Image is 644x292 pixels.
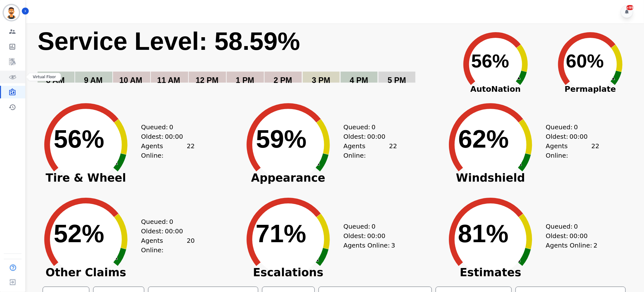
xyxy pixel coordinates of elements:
[256,219,306,248] text: 71%
[312,76,330,85] text: 3 PM
[256,125,307,153] text: 59%
[343,231,391,241] div: Oldest:
[574,122,578,132] span: 0
[372,122,376,132] span: 0
[367,231,385,241] span: 00:00
[388,76,406,85] text: 5 PM
[546,141,599,160] div: Agents Online:
[593,241,598,250] span: 2
[141,226,188,236] div: Oldest:
[389,141,397,160] span: 22
[169,122,173,132] span: 0
[435,269,546,276] span: Estimates
[574,222,578,231] span: 0
[233,175,343,181] span: Appearance
[448,83,543,95] span: AutoNation
[627,5,634,10] div: +99
[165,132,183,141] span: 00:00
[187,141,195,160] span: 22
[141,132,188,141] div: Oldest:
[54,125,104,153] text: 56%
[458,219,509,248] text: 81%
[141,236,195,255] div: Agents Online:
[37,26,447,94] svg: Service Level: 0%
[569,231,588,241] span: 00:00
[546,222,593,231] div: Queued:
[141,122,188,132] div: Queued:
[546,231,593,241] div: Oldest:
[367,132,385,141] span: 00:00
[343,241,397,250] div: Agents Online:
[391,241,395,250] span: 3
[569,132,588,141] span: 00:00
[233,269,343,276] span: Escalations
[458,125,509,153] text: 62%
[31,175,141,181] span: Tire & Wheel
[350,76,368,85] text: 4 PM
[54,219,104,248] text: 52%
[84,76,103,85] text: 9 AM
[141,217,188,226] div: Queued:
[343,122,391,132] div: Queued:
[187,236,195,255] span: 20
[435,175,546,181] span: Windshield
[546,241,599,250] div: Agents Online:
[546,132,593,141] div: Oldest:
[471,50,509,72] text: 56%
[236,76,254,85] text: 1 PM
[546,122,593,132] div: Queued:
[543,83,638,95] span: Permaplate
[566,50,604,72] text: 60%
[343,222,391,231] div: Queued:
[274,76,292,85] text: 2 PM
[157,76,180,85] text: 11 AM
[4,5,19,20] img: Bordered avatar
[343,132,391,141] div: Oldest:
[119,76,142,85] text: 10 AM
[165,226,183,236] span: 00:00
[372,222,376,231] span: 0
[169,217,173,226] span: 0
[38,27,300,55] text: Service Level: 58.59%
[31,269,141,276] span: Other Claims
[196,76,218,85] text: 12 PM
[141,141,195,160] div: Agents Online:
[343,141,397,160] div: Agents Online:
[592,141,599,160] span: 22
